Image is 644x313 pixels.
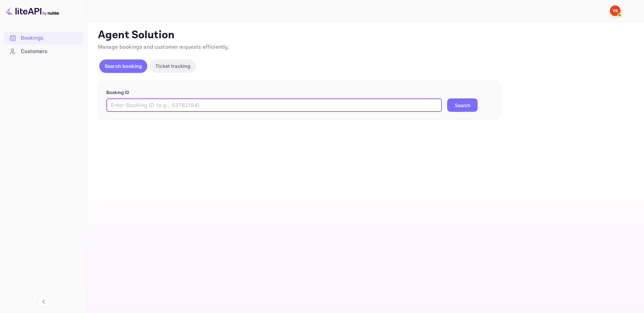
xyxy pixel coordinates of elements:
img: Yandex Support [610,5,621,16]
div: Bookings [21,34,79,42]
button: Search [447,98,478,112]
p: Ticket tracking [155,62,191,70]
a: Bookings [4,32,83,44]
a: Customers [4,45,83,57]
div: Customers [4,45,83,58]
p: Search booking [105,62,142,70]
span: Manage bookings and customer requests efficiently. [98,44,229,51]
input: Enter Booking ID (e.g., 63782194) [106,98,442,112]
div: Bookings [4,32,83,45]
p: Agent Solution [98,29,632,42]
p: Booking ID [106,89,492,96]
button: Collapse navigation [38,296,50,308]
img: LiteAPI logo [5,5,59,16]
div: Customers [21,48,79,55]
